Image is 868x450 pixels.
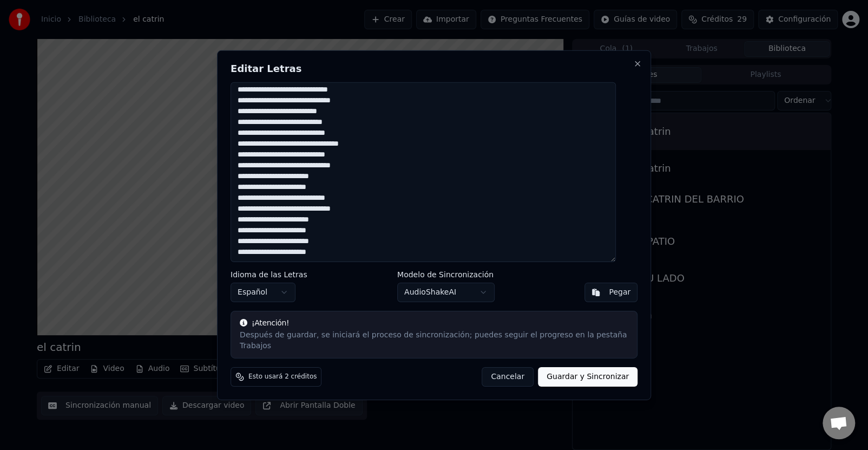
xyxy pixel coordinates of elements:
[584,283,637,302] button: Pegar
[231,271,307,278] label: Idioma de las Letras
[609,287,630,298] div: Pegar
[248,373,317,381] span: Esto usará 2 créditos
[240,318,628,329] div: ¡Atención!
[240,330,628,351] div: Después de guardar, se iniciará el proceso de sincronización; puedes seguir el progreso en la pes...
[397,271,495,278] label: Modelo de Sincronización
[482,367,534,387] button: Cancelar
[538,367,637,387] button: Guardar y Sincronizar
[231,63,637,73] h2: Editar Letras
